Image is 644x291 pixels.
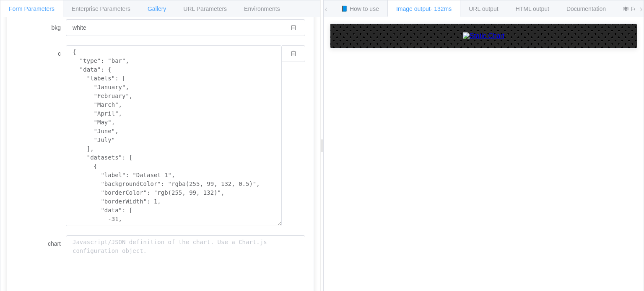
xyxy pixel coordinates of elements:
[16,235,66,252] label: chart
[469,5,498,12] span: URL output
[244,5,280,12] span: Environments
[463,32,505,40] img: Static Chart
[431,5,452,12] span: - 132ms
[16,19,66,36] label: bkg
[66,19,282,36] input: Background of the chart canvas. Accepts rgb (rgb(255,255,120)), colors (red), and url-encoded hex...
[9,5,55,12] span: Form Parameters
[566,5,606,12] span: Documentation
[148,5,166,12] span: Gallery
[396,5,452,12] span: Image output
[516,5,549,12] span: HTML output
[341,5,379,12] span: 📘 How to use
[16,45,66,62] label: c
[339,32,628,40] a: Static Chart
[183,5,227,12] span: URL Parameters
[72,5,130,12] span: Enterprise Parameters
